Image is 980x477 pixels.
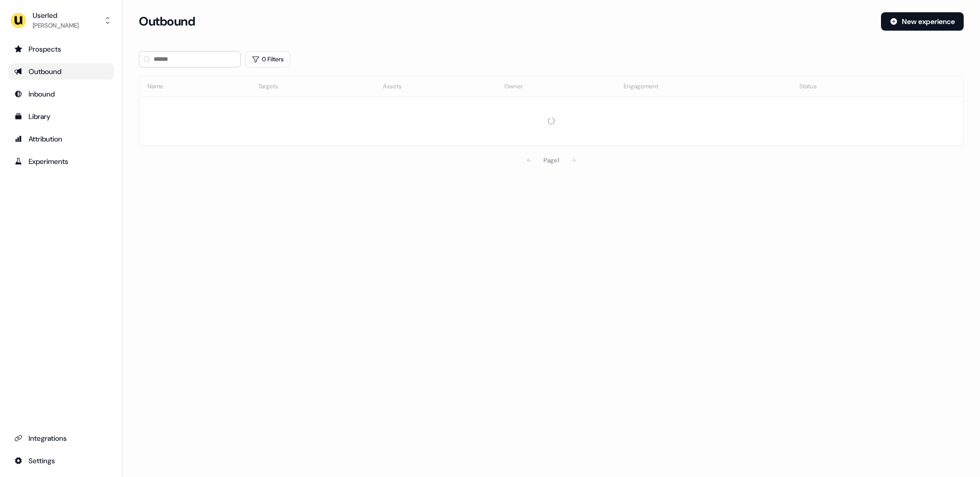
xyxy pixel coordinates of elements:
a: Go to attribution [8,131,114,147]
div: Userled [33,10,79,20]
button: New experience [881,12,964,31]
div: [PERSON_NAME] [33,20,79,31]
a: Go to experiments [8,153,114,170]
div: Prospects [14,44,108,54]
button: Userled[PERSON_NAME] [8,8,114,33]
a: Go to integrations [8,452,114,469]
div: Inbound [14,89,108,99]
div: Experiments [14,156,108,166]
h3: Outbound [139,14,195,29]
a: Go to prospects [8,41,114,57]
a: Go to templates [8,108,114,125]
a: Go to integrations [8,430,114,446]
div: Library [14,111,108,122]
a: Go to outbound experience [8,63,114,80]
div: Settings [14,456,108,466]
div: Outbound [14,66,108,77]
a: Go to Inbound [8,86,114,102]
div: Attribution [14,134,108,144]
div: Integrations [14,433,108,443]
button: 0 Filters [245,51,290,67]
